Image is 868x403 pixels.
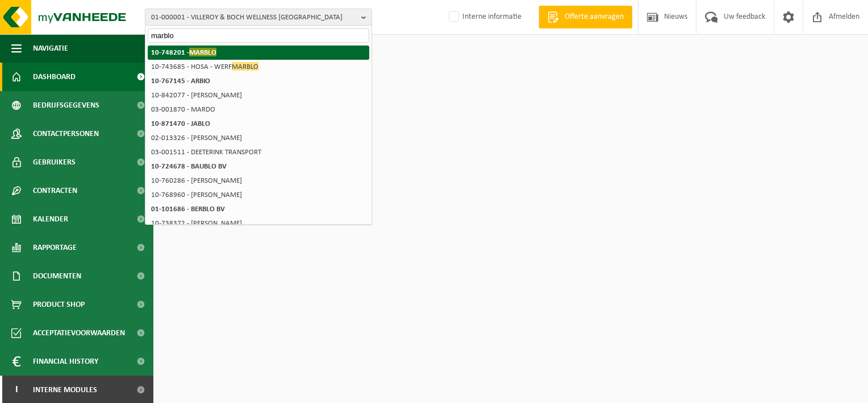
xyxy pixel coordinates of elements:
[148,188,369,202] li: 10-768960 - [PERSON_NAME]
[446,9,521,26] label: Interne informatie
[562,11,627,23] span: Offerte aanvragen
[148,60,369,74] li: 10-743685 - HOSA - WERF
[33,205,68,233] span: Kalender
[148,174,369,188] li: 10-760286 - [PERSON_NAME]
[148,28,369,43] input: Zoeken naar gekoppelde vestigingen
[33,176,77,205] span: Contracten
[148,131,369,145] li: 02-013326 - [PERSON_NAME]
[33,347,98,376] span: Financial History
[151,9,357,26] span: 01-000001 - VILLEROY & BOCH WELLNESS [GEOGRAPHIC_DATA]
[151,163,227,170] strong: 10-724678 - BAUBLO BV
[148,88,369,102] li: 10-842077 - [PERSON_NAME]
[33,34,68,63] span: Navigatie
[539,6,632,28] a: Offerte aanvragen
[33,262,81,290] span: Documenten
[33,148,76,176] span: Gebruikers
[33,91,99,120] span: Bedrijfsgegevens
[148,145,369,159] li: 03-001511 - DEETERINK TRANSPORT
[232,62,258,71] span: MARBLO
[189,48,216,56] span: MARBLO
[33,63,76,91] span: Dashboard
[33,319,125,347] span: Acceptatievoorwaarden
[151,77,210,85] strong: 10-767145 - ARBIO
[151,48,216,56] strong: 10-748201 -
[33,290,85,319] span: Product Shop
[148,102,369,117] li: 03-001870 - MARDO
[151,120,210,128] strong: 10-871470 - JABLO
[33,120,99,148] span: Contactpersonen
[151,205,225,213] strong: 01-101686 - BERBLO BV
[33,233,77,262] span: Rapportage
[145,9,372,26] button: 01-000001 - VILLEROY & BOCH WELLNESS [GEOGRAPHIC_DATA]
[148,216,369,231] li: 10-738372 - [PERSON_NAME]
